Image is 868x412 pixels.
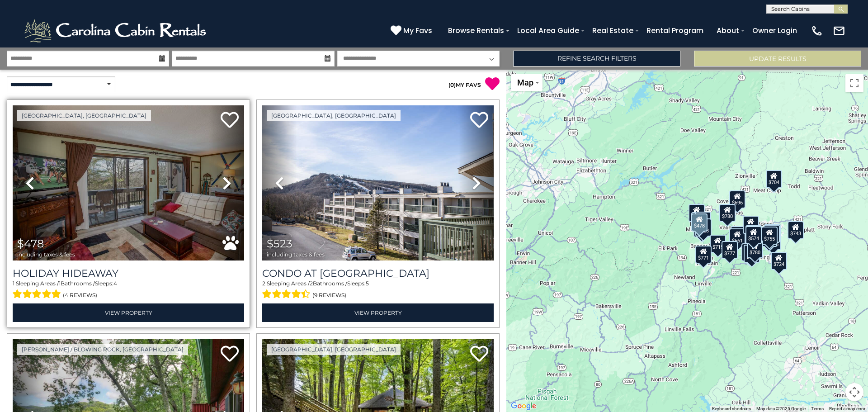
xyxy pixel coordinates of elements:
div: $664 [693,219,710,237]
a: Holiday Hideaway [13,267,244,279]
a: Refine Search Filters [513,51,680,66]
a: Terms (opens in new tab) [811,406,824,411]
div: $720 [695,212,711,230]
button: Update Results [694,51,861,66]
div: $739 [743,215,759,233]
span: (4 reviews) [63,289,97,301]
a: View Property [262,303,494,322]
img: White-1-2.png [23,17,210,44]
div: $675 [765,232,781,250]
a: Real Estate [588,23,638,38]
span: (9 reviews) [312,289,346,301]
div: $478 [691,213,708,232]
div: $771 [695,245,712,263]
div: $780 [719,204,736,222]
a: Condo at [GEOGRAPHIC_DATA] [262,267,494,279]
div: $687 [745,225,761,243]
a: Owner Login [748,23,802,38]
div: $658 [731,226,747,244]
div: $715 [710,235,726,253]
span: 4 [113,280,117,287]
div: Sleeping Areas / Bathrooms / Sleeps: [262,279,494,301]
div: $771 [741,243,758,261]
span: 1 [13,280,14,287]
div: $692 [764,224,781,242]
a: Add to favorites [470,345,488,364]
button: Toggle fullscreen view [845,74,863,92]
span: 5 [366,280,369,287]
a: [GEOGRAPHIC_DATA], [GEOGRAPHIC_DATA] [267,110,401,121]
div: Sleeping Areas / Bathrooms / Sleeps: [13,279,244,301]
span: My Favs [403,25,432,36]
a: Add to favorites [221,345,239,364]
span: Map data ©2025 Google [756,406,806,411]
h3: Condo at Pinnacle Inn Resort [262,267,494,279]
a: About [712,23,744,38]
a: Add to favorites [221,111,239,130]
a: Report a map error [829,406,865,411]
a: Browse Rentals [443,23,509,38]
button: Map camera controls [845,383,863,401]
a: Open this area in Google Maps (opens a new window) [509,400,538,412]
img: phone-regular-white.png [811,24,823,37]
a: Add to favorites [470,111,488,130]
span: Map [517,78,533,87]
a: [PERSON_NAME] / Blowing Rock, [GEOGRAPHIC_DATA] [17,344,188,355]
img: thumbnail_163280800.jpeg [262,105,494,260]
span: 2 [310,280,313,287]
a: View Property [13,303,244,322]
div: $523 [695,218,712,236]
div: $585 [689,204,705,222]
span: including taxes & fees [17,251,75,257]
button: Change map style [511,74,542,91]
div: $661 [729,228,745,246]
span: 0 [450,81,454,88]
a: [GEOGRAPHIC_DATA], [GEOGRAPHIC_DATA] [267,344,401,355]
a: Local Area Guide [513,23,584,38]
div: $696 [729,190,745,208]
div: $780 [747,240,763,258]
div: $574 [745,226,762,244]
div: $724 [771,252,787,270]
span: including taxes & fees [267,251,325,257]
div: $777 [722,241,738,259]
span: 1 [59,280,61,287]
div: $704 [766,170,782,188]
a: [GEOGRAPHIC_DATA], [GEOGRAPHIC_DATA] [17,110,151,121]
div: $743 [761,229,777,247]
div: $743 [788,221,804,239]
div: $743 [745,225,762,243]
img: mail-regular-white.png [833,24,845,37]
span: ( ) [448,81,456,88]
div: $713 [764,225,780,243]
img: thumbnail_163267576.jpeg [13,105,244,260]
div: $777 [744,245,760,263]
a: My Favs [391,25,434,37]
span: 2 [262,280,265,287]
a: Rental Program [642,23,708,38]
img: Google [509,400,538,412]
span: $478 [17,237,44,250]
span: $523 [267,237,292,250]
div: $755 [761,227,778,245]
a: (0)MY FAVS [448,81,481,88]
button: Keyboard shortcuts [712,406,751,412]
